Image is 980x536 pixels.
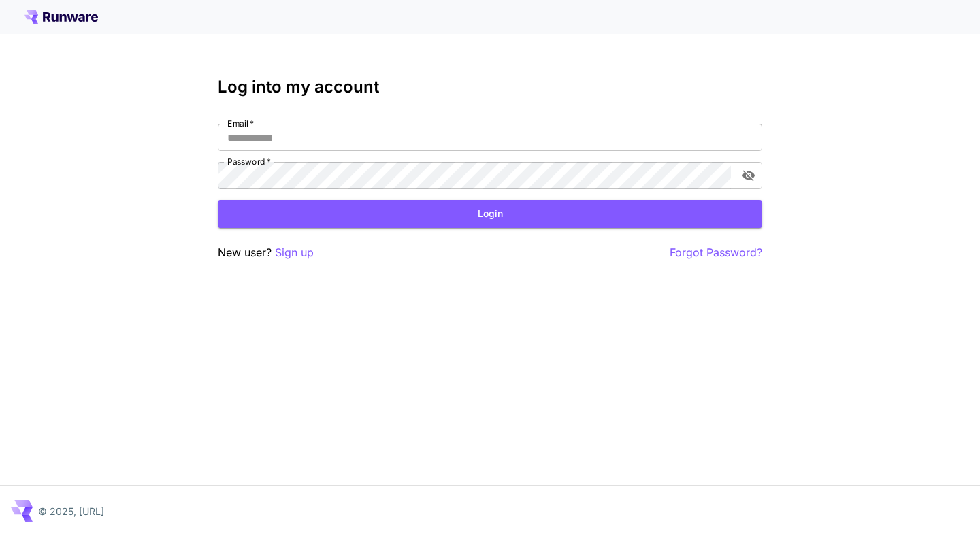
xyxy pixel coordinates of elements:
[218,244,314,261] p: New user?
[227,118,254,129] label: Email
[275,244,314,261] button: Sign up
[38,504,104,518] p: © 2025, [URL]
[736,163,761,188] button: toggle password visibility
[218,200,762,228] button: Login
[227,156,271,167] label: Password
[218,78,762,97] h3: Log into my account
[670,244,762,261] button: Forgot Password?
